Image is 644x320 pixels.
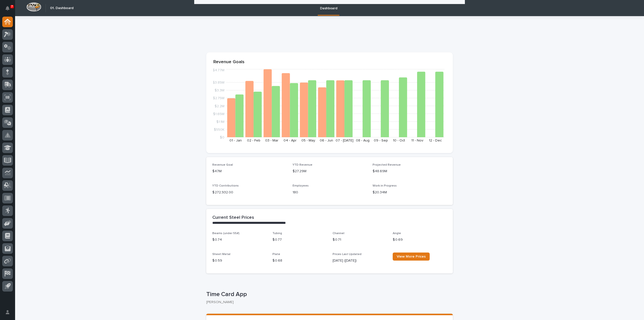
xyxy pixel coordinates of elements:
p: $ 0.68 [272,258,327,263]
span: YTD Contributions [212,184,239,187]
div: Notifications7 [6,6,13,14]
span: Beams (under 55#) [212,232,239,235]
span: Prices Last Updated [333,253,361,256]
p: $ 0.77 [272,237,327,242]
text: 01 - Jan [229,139,242,142]
tspan: $550K [214,128,224,131]
h2: 01. Dashboard [50,6,73,10]
p: $ 0.59 [212,258,266,263]
p: $ 0.71 [333,237,387,242]
span: Plate [272,253,280,256]
text: 09 - Sep [374,139,388,142]
tspan: $1.1M [216,120,224,123]
tspan: $3.3M [215,89,224,92]
span: Projected Revenue [373,163,401,166]
tspan: $2.75M [213,96,224,100]
span: Channel [333,232,344,235]
text: 03 - Mar [265,139,278,142]
p: $ 0.74 [212,237,266,242]
tspan: $2.2M [215,104,224,108]
p: $48.69M [373,169,447,174]
p: $20.34M [373,190,447,195]
text: 12 - Dec [429,139,442,142]
p: 180 [293,190,367,195]
span: Tubing [272,232,282,235]
p: $47M [212,169,287,174]
tspan: $3.85M [213,81,224,84]
h2: Current Steel Prices [212,215,254,221]
img: Workspace Logo [26,2,41,12]
p: $ 272,932.00 [212,190,287,195]
text: 02 - Feb [247,139,260,142]
text: 05 - May [301,139,315,142]
p: Time Card App [206,291,451,298]
a: View More Prices [393,253,430,261]
button: Notifications [2,3,13,14]
text: 06 - Jun [320,139,333,142]
span: Sheet Metal [212,253,230,256]
span: YTD Revenue [293,163,312,166]
text: 10 - Oct [393,139,405,142]
text: 11 - Nov [411,139,423,142]
p: 7 [11,5,13,8]
p: $ 0.69 [393,237,447,242]
tspan: $0 [220,136,224,139]
span: View More Prices [397,255,426,258]
tspan: $1.65M [213,112,224,116]
tspan: $4.77M [213,68,224,72]
span: Work in Progress [373,184,397,187]
span: Revenue Goal [212,163,233,166]
span: Employees [293,184,309,187]
p: $27.29M [293,169,367,174]
text: 07 - [DATE] [336,139,353,142]
text: 08 - Aug [356,139,370,142]
p: Revenue Goals [213,59,446,65]
p: [DATE] ([DATE]) [333,258,387,263]
p: [PERSON_NAME] [206,300,449,304]
text: 04 - Apr [284,139,297,142]
span: Angle [393,232,401,235]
